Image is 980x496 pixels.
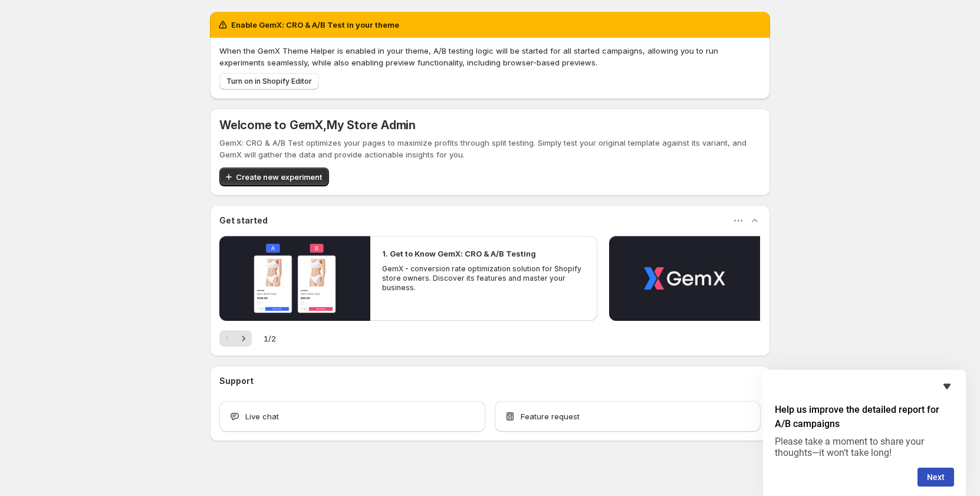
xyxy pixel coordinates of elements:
[219,236,370,321] button: Play video
[917,468,954,487] button: Next question
[775,403,954,431] h2: Help us improve the detailed report for A/B campaigns
[609,236,760,321] button: Play video
[219,215,268,226] h3: Get started
[775,436,954,458] p: Please take a moment to share your thoughts—it won’t take long!
[521,410,580,422] span: Feature request
[940,379,954,393] button: Hide survey
[226,77,312,86] span: Turn on in Shopify Editor
[382,248,536,260] h2: 1. Get to Know GemX: CRO & A/B Testing
[219,73,319,90] button: Turn on in Shopify Editor
[323,118,416,132] span: , My Store Admin
[219,167,329,186] button: Create new experiment
[219,330,252,347] nav: Pagination
[236,171,322,183] span: Create new experiment
[219,45,761,68] p: When the GemX Theme Helper is enabled in your theme, A/B testing logic will be started for all st...
[382,264,585,293] p: GemX - conversion rate optimization solution for Shopify store owners. Discover its features and ...
[264,333,276,344] span: 1 / 2
[219,137,761,160] p: GemX: CRO & A/B Test optimizes your pages to maximize profits through split testing. Simply test ...
[775,379,954,487] div: Help us improve the detailed report for A/B campaigns
[245,410,279,422] span: Live chat
[219,118,416,132] h5: Welcome to GemX
[235,330,252,347] button: Next
[231,19,399,31] h2: Enable GemX: CRO & A/B Test in your theme
[219,375,254,387] h3: Support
